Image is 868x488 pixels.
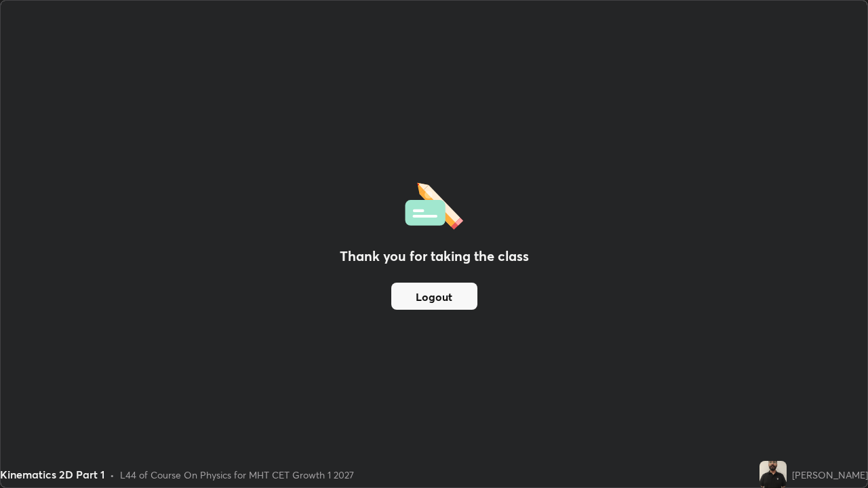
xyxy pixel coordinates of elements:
div: • [110,468,115,482]
img: c21a7924776a486d90e20529bf12d3cf.jpg [759,461,787,488]
div: L44 of Course On Physics for MHT CET Growth 1 2027 [120,468,354,482]
div: [PERSON_NAME] [792,468,868,482]
img: offlineFeedback.1438e8b3.svg [405,178,463,230]
h2: Thank you for taking the class [340,246,529,266]
button: Logout [391,283,477,310]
